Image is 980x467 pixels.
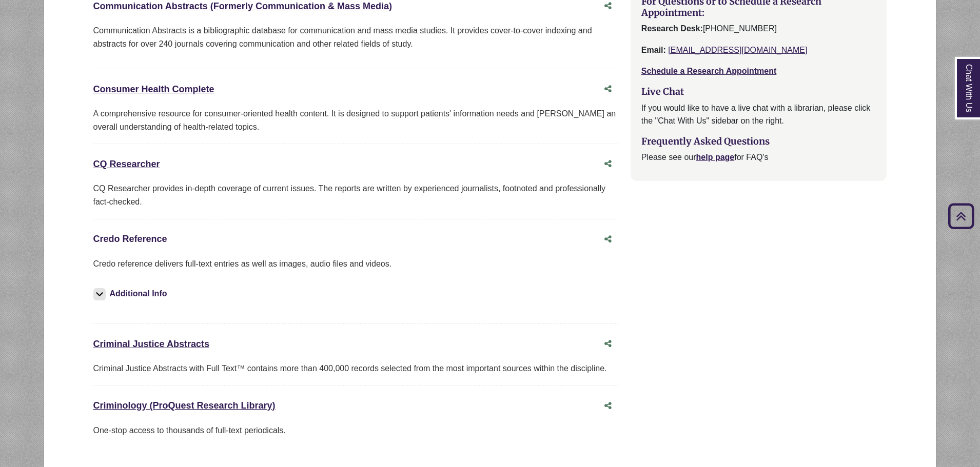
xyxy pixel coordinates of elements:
[598,79,618,99] button: Share this database
[641,101,876,128] p: If you would like to have a live chat with a librarian, please click the "Chat With Us" sidebar o...
[598,334,618,354] button: Share this database
[93,1,392,11] a: Communication Abstracts (Formerly Communication & Mass Media)
[641,24,703,33] strong: Research Desk:
[93,257,618,271] p: Credo reference delivers full-text entries as well as images, audio files and videos.
[668,46,807,54] a: [EMAIL_ADDRESS][DOMAIN_NAME]
[93,400,276,411] a: Criminology (ProQuest Research Library)
[93,287,170,301] button: Additional Info
[598,154,618,174] button: Share this database
[641,67,776,75] a: Schedule a Research Appointment
[945,209,977,223] a: Back to Top
[598,396,618,416] button: Share this database
[93,84,214,94] a: Consumer Health Complete
[641,151,876,164] p: Please see our for FAQ's
[696,153,735,161] a: help page
[598,230,618,249] button: Share this database
[93,424,618,437] p: One-stop access to thousands of full-text periodicals.
[93,234,167,244] a: Credo Reference
[93,159,160,169] a: CQ Researcher
[641,136,876,147] h3: Frequently Asked Questions
[641,46,666,54] strong: Email:
[93,107,618,133] div: A comprehensive resource for consumer-oriented health content. It is designed to support patients...
[93,182,618,208] div: CQ Researcher provides in-depth coverage of current issues. The reports are written by experience...
[641,86,876,97] h3: Live Chat
[93,339,209,349] a: Criminal Justice Abstracts
[641,22,876,35] p: [PHONE_NUMBER]
[93,24,618,50] p: Communication Abstracts is a bibliographic database for communication and mass media studies. It ...
[93,362,618,375] div: Criminal Justice Abstracts with Full Text™ contains more than 400,000 records selected from the m...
